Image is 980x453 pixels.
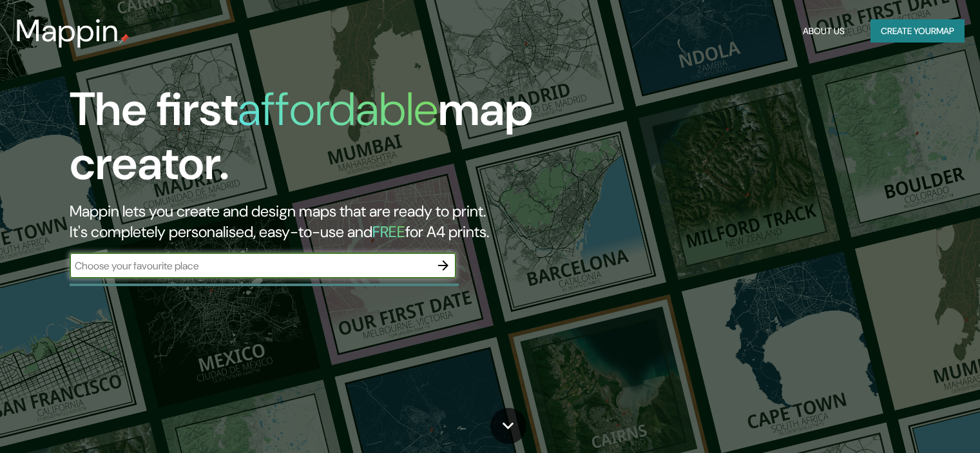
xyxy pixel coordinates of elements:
h2: Mappin lets you create and design maps that are ready to print. It's completely personalised, eas... [70,201,560,242]
input: Choose your favourite place [70,258,430,273]
button: About Us [798,19,850,43]
img: mappin-pin [119,34,130,44]
h5: FREE [372,222,405,242]
h3: Mappin [15,13,119,49]
button: Create yourmap [870,19,965,43]
h1: affordable [238,79,438,139]
iframe: Help widget launcher [865,403,966,439]
h1: The first map creator. [70,82,560,201]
